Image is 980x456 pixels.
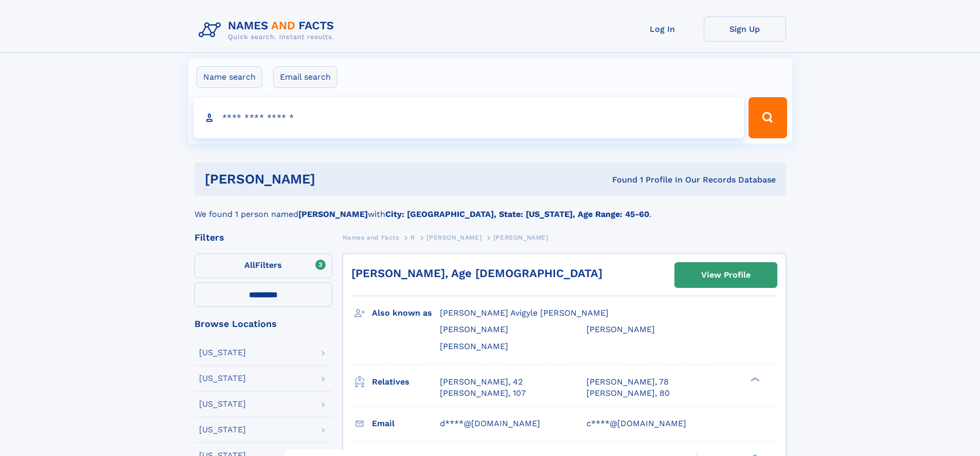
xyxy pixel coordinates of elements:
[194,196,786,221] div: We found 1 person named with .
[426,234,482,241] span: [PERSON_NAME]
[194,319,332,329] div: Browse Locations
[194,16,343,44] img: Logo Names and Facts
[701,263,751,287] div: View Profile
[493,234,548,241] span: [PERSON_NAME]
[440,376,523,388] a: [PERSON_NAME], 42
[199,400,246,408] div: [US_STATE]
[675,263,777,287] a: View Profile
[586,324,655,334] span: [PERSON_NAME]
[586,388,670,399] a: [PERSON_NAME], 80
[440,324,508,334] span: [PERSON_NAME]
[621,16,704,42] a: Log In
[205,173,464,186] h1: [PERSON_NAME]
[193,97,744,138] input: search input
[273,66,337,88] label: Email search
[298,209,368,219] b: [PERSON_NAME]
[411,234,415,241] span: R
[199,426,246,434] div: [US_STATE]
[749,97,787,138] button: Search Button
[440,388,526,399] a: [PERSON_NAME], 107
[194,253,332,278] label: Filters
[411,231,415,244] a: R
[199,349,246,357] div: [US_STATE]
[385,209,649,219] b: City: [GEOGRAPHIC_DATA], State: [US_STATE], Age Range: 45-60
[440,308,609,318] span: [PERSON_NAME] Avigyle [PERSON_NAME]
[194,233,332,242] div: Filters
[244,260,255,270] span: All
[426,231,482,244] a: [PERSON_NAME]
[199,374,246,382] div: [US_STATE]
[464,174,776,186] div: Found 1 Profile In Our Records Database
[704,16,786,42] a: Sign Up
[748,376,760,382] div: ❯
[586,376,669,388] a: [PERSON_NAME], 78
[372,415,440,432] h3: Email
[197,66,262,88] label: Name search
[351,267,602,280] a: [PERSON_NAME], Age [DEMOGRAPHIC_DATA]
[343,231,399,244] a: Names and Facts
[372,304,440,322] h3: Also known as
[372,373,440,391] h3: Relatives
[440,341,508,351] span: [PERSON_NAME]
